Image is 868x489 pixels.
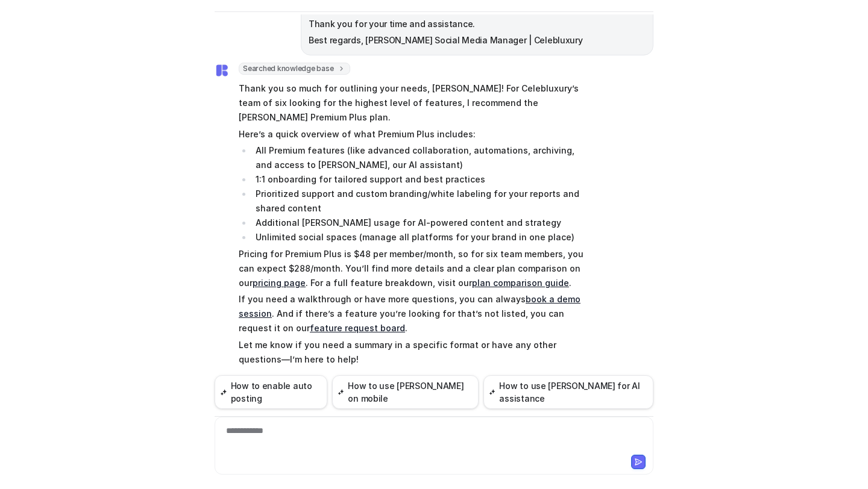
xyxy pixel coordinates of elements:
[252,230,591,244] li: Unlimited social spaces (manage all platforms for your brand in one place)
[252,172,591,187] li: 1:1 onboarding for tailored support and best practices
[309,17,646,31] p: Thank you for your time and assistance.
[332,375,479,409] button: How to use [PERSON_NAME] on mobile
[239,63,350,75] span: Searched knowledge base
[239,127,591,142] p: Here’s a quick overview of what Premium Plus includes:
[310,323,405,333] a: feature request board
[239,338,591,367] p: Let me know if you need a summary in a specific format or have any other questions—I’m here to help!
[252,143,591,172] li: All Premium features (like advanced collaboration, automations, archiving, and access to [PERSON_...
[309,33,646,48] p: Best regards, [PERSON_NAME] Social Media Manager | Celebluxury
[252,216,591,230] li: Additional [PERSON_NAME] usage for AI-powered content and strategy
[239,247,591,290] p: Pricing for Premium Plus is $48 per member/month, so for six team members, you can expect $288/mo...
[252,187,591,216] li: Prioritized support and custom branding/white labeling for your reports and shared content
[239,292,591,335] p: If you need a walkthrough or have more questions, you can always . And if there’s a feature you’r...
[483,375,653,409] button: How to use [PERSON_NAME] for AI assistance
[215,63,229,78] img: Widget
[239,81,591,125] p: Thank you so much for outlining your needs, [PERSON_NAME]! For Celebluxury’s team of six looking ...
[472,278,569,288] a: plan comparison guide
[215,375,327,409] button: How to enable auto posting
[253,278,306,288] a: pricing page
